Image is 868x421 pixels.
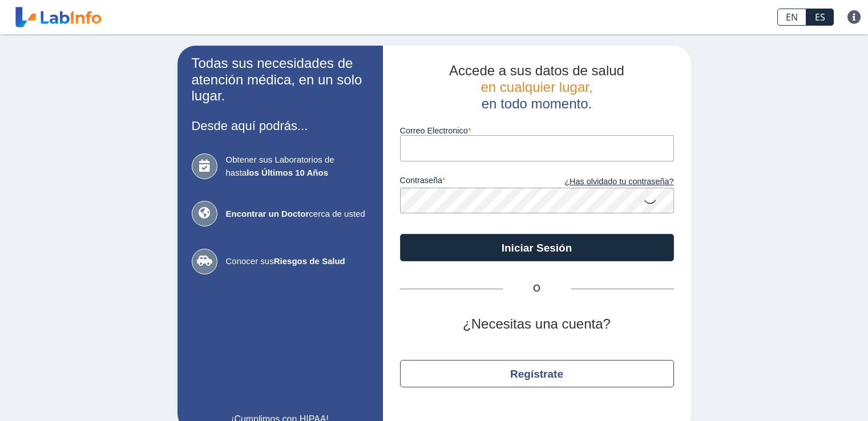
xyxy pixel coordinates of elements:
span: cerca de usted [226,208,369,221]
a: ES [806,9,834,26]
span: Obtener sus Laboratorios de hasta [226,153,369,179]
button: Regístrate [400,360,674,387]
span: en todo momento. [482,96,592,111]
label: contraseña [400,176,537,188]
a: ¿Has olvidado tu contraseña? [537,176,674,188]
h2: Todas sus necesidades de atención médica, en un solo lugar. [192,55,369,104]
button: Iniciar Sesión [400,234,674,261]
label: Correo Electronico [400,126,674,135]
b: los Últimos 10 Años [247,168,328,177]
h3: Desde aquí podrás... [192,119,369,133]
b: Riesgos de Salud [274,256,345,266]
b: Encontrar un Doctor [226,209,309,218]
span: O [503,282,571,295]
span: en cualquier lugar, [481,79,592,95]
span: Conocer sus [226,255,369,268]
h2: ¿Necesitas una cuenta? [400,316,674,333]
span: Accede a sus datos de salud [449,63,624,78]
a: EN [777,9,806,26]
